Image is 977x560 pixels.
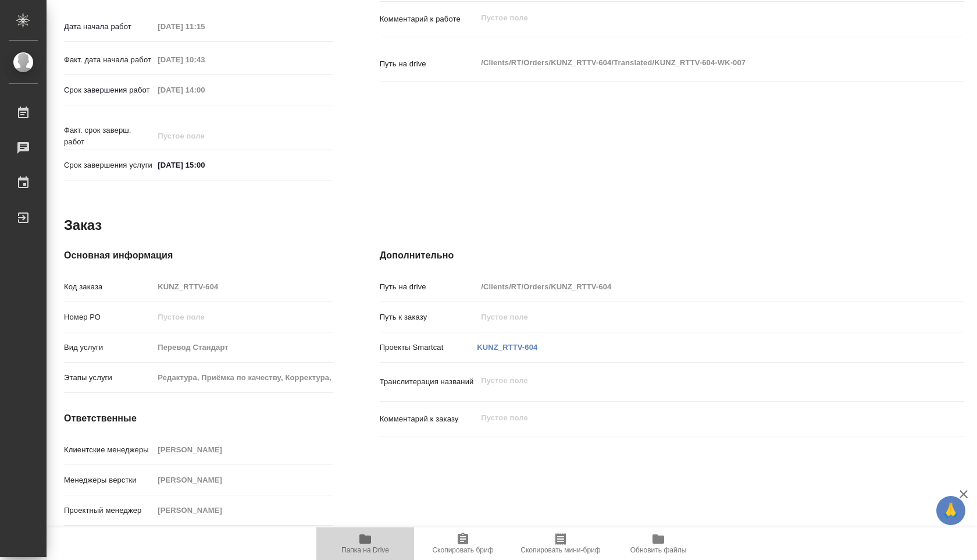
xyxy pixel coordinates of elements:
[64,216,102,235] h2: Заказ
[380,376,477,388] p: Транслитерация названий
[64,249,333,263] h4: Основная информация
[154,127,255,144] input: Пустое поле
[64,21,154,33] p: Дата начала работ
[64,160,154,171] p: Срок завершения услуги
[380,413,477,425] p: Комментарий к заказу
[154,157,255,173] input: ✎ Введи что-нибудь
[341,546,389,554] span: Папка на Drive
[936,496,965,525] button: 🙏
[154,502,333,519] input: Пустое поле
[64,505,154,516] p: Проектный менеджер
[64,281,154,293] p: Код заказа
[64,84,154,96] p: Срок завершения работ
[477,53,915,73] textarea: /Clients/RT/Orders/KUNZ_RTTV-604/Translated/KUNZ_RTTV-604-WK-007
[380,311,477,323] p: Путь к заказу
[64,342,154,353] p: Вид услуги
[512,527,609,560] button: Скопировать мини-бриф
[64,474,154,486] p: Менеджеры верстки
[380,58,477,70] p: Путь на drive
[477,278,915,295] input: Пустое поле
[64,372,154,384] p: Этапы услуги
[154,81,255,98] input: Пустое поле
[520,546,600,554] span: Скопировать мини-бриф
[154,309,333,325] input: Пустое поле
[64,54,154,66] p: Факт. дата начала работ
[380,13,477,25] p: Комментарий к работе
[380,249,964,263] h4: Дополнительно
[64,125,154,148] p: Факт. срок заверш. работ
[432,546,493,554] span: Скопировать бриф
[154,441,333,458] input: Пустое поле
[154,18,255,35] input: Пустое поле
[64,311,154,323] p: Номер РО
[941,498,961,523] span: 🙏
[64,444,154,456] p: Клиентские менеджеры
[414,527,512,560] button: Скопировать бриф
[477,309,915,325] input: Пустое поле
[154,369,333,386] input: Пустое поле
[609,527,707,560] button: Обновить файлы
[154,339,333,356] input: Пустое поле
[154,472,333,488] input: Пустое поле
[380,281,477,293] p: Путь на drive
[154,278,333,295] input: Пустое поле
[154,51,255,68] input: Пустое поле
[630,546,687,554] span: Обновить файлы
[316,527,414,560] button: Папка на Drive
[64,412,333,426] h4: Ответственные
[380,342,477,353] p: Проекты Smartcat
[477,343,537,352] a: KUNZ_RTTV-604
